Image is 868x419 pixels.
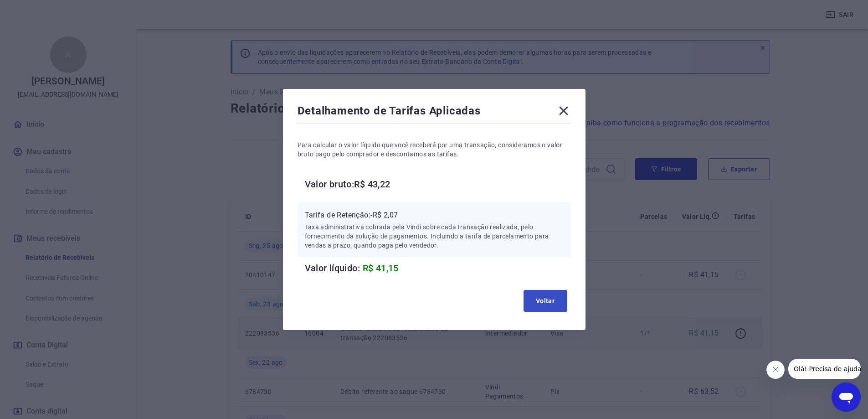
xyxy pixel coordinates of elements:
[305,210,564,221] p: Tarifa de Retenção: -R$ 2,07
[788,359,861,379] iframe: Mensagem da empresa
[5,6,77,14] span: Olá! Precisa de ajuda?
[524,290,567,312] button: Voltar
[766,361,785,379] iframe: Fechar mensagem
[305,261,571,275] h6: Valor líquido:
[363,263,399,274] span: R$ 41,15
[832,383,861,412] iframe: Botão para abrir a janela de mensagens
[298,140,571,159] p: Para calcular o valor líquido que você receberá por uma transação, consideramos o valor bruto pag...
[298,103,571,122] div: Detalhamento de Tarifas Aplicadas
[305,177,571,191] h6: Valor bruto: R$ 43,22
[305,222,564,250] p: Taxa administrativa cobrada pela Vindi sobre cada transação realizada, pelo fornecimento da soluç...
